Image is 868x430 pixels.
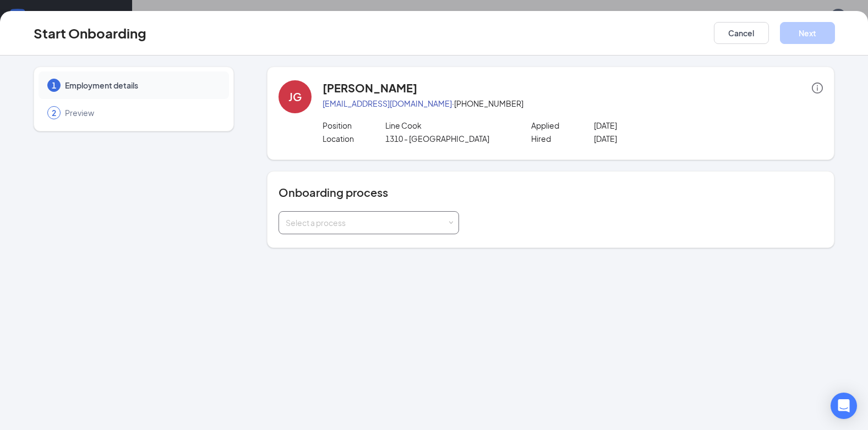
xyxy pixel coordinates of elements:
h4: [PERSON_NAME] [323,80,417,96]
p: [DATE] [594,120,719,131]
span: Preview [65,107,218,118]
div: Select a process [286,217,447,228]
p: Position [323,120,385,131]
span: Employment details [65,80,218,91]
div: JG [288,89,302,104]
p: Line Cook [385,120,510,131]
p: 1310 - [GEOGRAPHIC_DATA] [385,133,510,144]
button: Next [780,22,835,44]
p: Hired [531,133,594,144]
p: · [PHONE_NUMBER] [323,98,823,109]
p: Applied [531,120,594,131]
span: 2 [52,107,56,118]
a: [EMAIL_ADDRESS][DOMAIN_NAME] [323,98,452,108]
span: 1 [52,80,56,91]
span: info-circle [812,82,823,93]
h4: Onboarding process [279,185,823,200]
div: Open Intercom Messenger [831,393,857,419]
button: Cancel [714,22,769,44]
h3: Start Onboarding [34,24,146,42]
p: Location [323,133,385,144]
p: [DATE] [594,133,719,144]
